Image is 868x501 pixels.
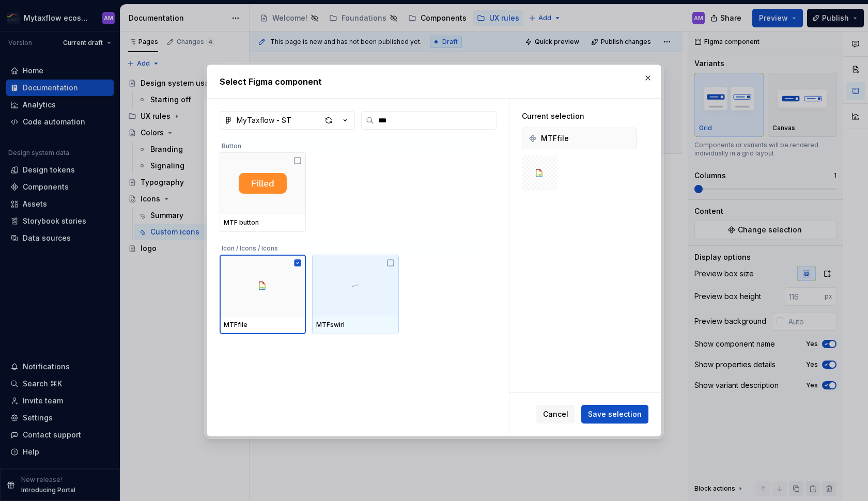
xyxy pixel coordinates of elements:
[224,321,302,329] div: MTFfile
[541,133,569,144] span: MTFfile
[220,75,648,88] h2: Select Figma component
[522,111,637,121] div: Current selection
[536,405,575,424] button: Cancel
[220,111,355,130] button: MyTaxflow - ST
[524,130,634,147] div: MTFfile
[224,218,302,227] div: MTF button
[220,238,491,255] div: Icon / Icons / Icons
[543,409,568,419] span: Cancel
[237,115,291,126] div: MyTaxflow - ST
[588,409,642,419] span: Save selection
[581,405,648,424] button: Save selection
[316,321,394,329] div: MTFswirl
